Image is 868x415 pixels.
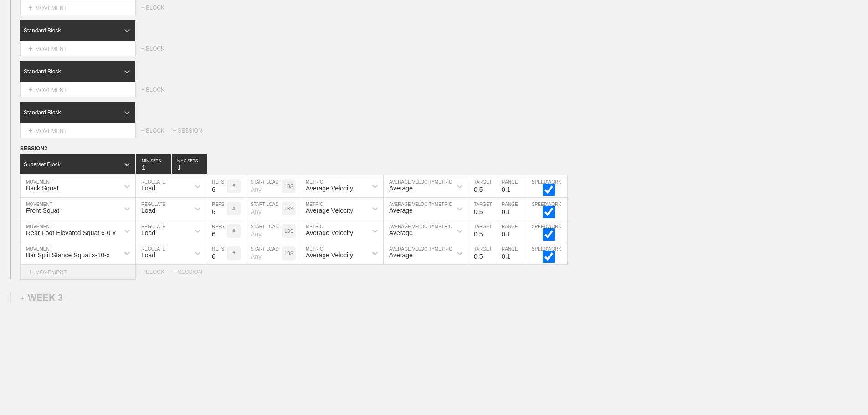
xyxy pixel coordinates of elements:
[26,207,59,214] div: Front Squat
[389,207,413,214] div: Average
[20,41,136,56] div: MOVEMENT
[20,0,136,15] div: MOVEMENT
[232,229,235,234] p: #
[20,145,47,152] span: SESSION 2
[822,371,868,415] iframe: Chat Widget
[245,198,282,220] input: Any
[20,123,136,138] div: MOVEMENT
[232,251,235,256] p: #
[245,242,282,264] input: Any
[28,45,32,52] span: +
[24,109,61,116] div: Standard Block
[26,251,110,259] div: Bar Split Stance Squat x-10-x
[20,294,24,302] span: +
[173,269,210,275] div: + SESSION
[28,268,32,276] span: +
[24,68,61,75] div: Standard Block
[24,161,61,168] div: Superset Block
[389,184,413,192] div: Average
[26,184,59,192] div: Back Squat
[20,265,136,280] div: MOVEMENT
[389,251,413,259] div: Average
[306,251,353,259] div: Average Velocity
[285,229,293,234] p: LBS
[141,46,173,52] div: + BLOCK
[141,229,155,236] div: Load
[245,175,282,197] input: Any
[24,27,61,34] div: Standard Block
[306,229,353,236] div: Average Velocity
[28,127,32,134] span: +
[20,82,136,97] div: MOVEMENT
[306,184,353,192] div: Average Velocity
[26,229,116,236] div: Rear Foot Elevated Squat 6-0-x
[172,154,207,174] input: None
[173,128,210,134] div: + SESSION
[28,86,32,93] span: +
[306,207,353,214] div: Average Velocity
[285,251,293,256] p: LBS
[285,206,293,211] p: LBS
[141,5,173,11] div: + BLOCK
[141,269,173,275] div: + BLOCK
[232,206,235,211] p: #
[20,292,63,303] div: WEEK 3
[28,4,32,11] span: +
[141,184,155,192] div: Load
[141,128,173,134] div: + BLOCK
[141,87,173,93] div: + BLOCK
[285,184,293,189] p: LBS
[232,184,235,189] p: #
[141,207,155,214] div: Load
[389,229,413,236] div: Average
[141,251,155,259] div: Load
[245,220,282,242] input: Any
